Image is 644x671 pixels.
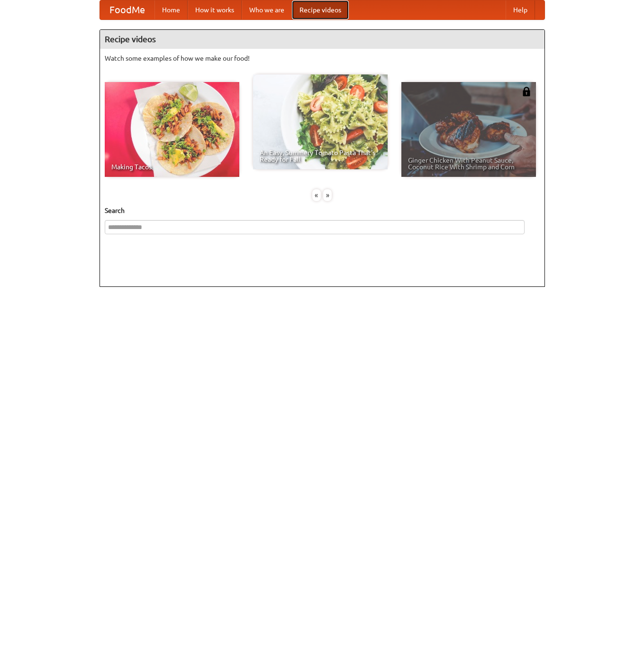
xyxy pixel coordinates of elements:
div: » [323,189,332,201]
a: FoodMe [100,0,154,19]
img: 483408.png [522,87,531,96]
span: Making Tacos [111,164,233,170]
a: Making Tacos [105,82,239,177]
a: An Easy, Summery Tomato Pasta That's Ready for Fall [253,74,388,169]
h4: Recipe videos [100,30,544,49]
div: « [312,189,321,201]
h5: Search [105,206,540,215]
a: Home [154,0,188,19]
span: An Easy, Summery Tomato Pasta That's Ready for Fall [260,149,381,163]
a: How it works [188,0,242,19]
a: Help [506,0,535,19]
a: Recipe videos [292,0,349,19]
p: Watch some examples of how we make our food! [105,54,540,63]
a: Who we are [242,0,292,19]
